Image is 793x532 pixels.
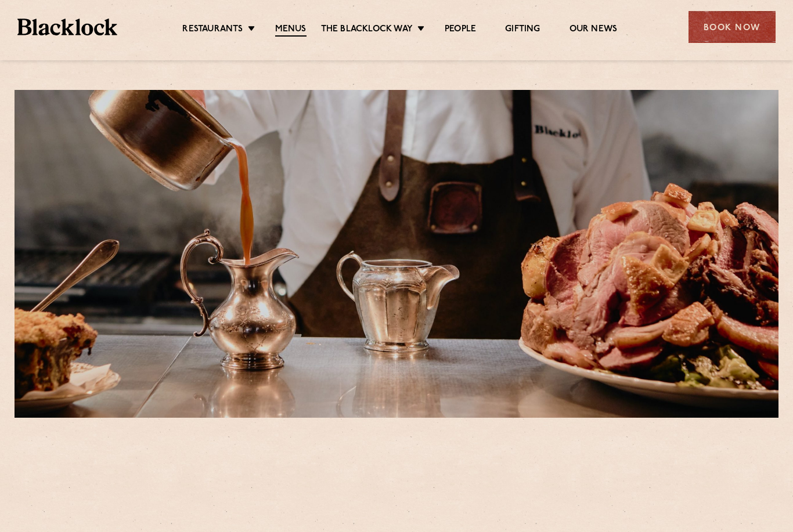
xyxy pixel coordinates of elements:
div: Book Now [689,11,776,43]
a: People [445,24,476,35]
img: BL_Textured_Logo-footer-cropped.svg [17,19,117,35]
a: Restaurants [182,24,243,35]
a: Our News [569,24,618,35]
a: Gifting [505,24,540,35]
a: The Blacklock Way [321,24,413,35]
a: Menus [275,24,307,37]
